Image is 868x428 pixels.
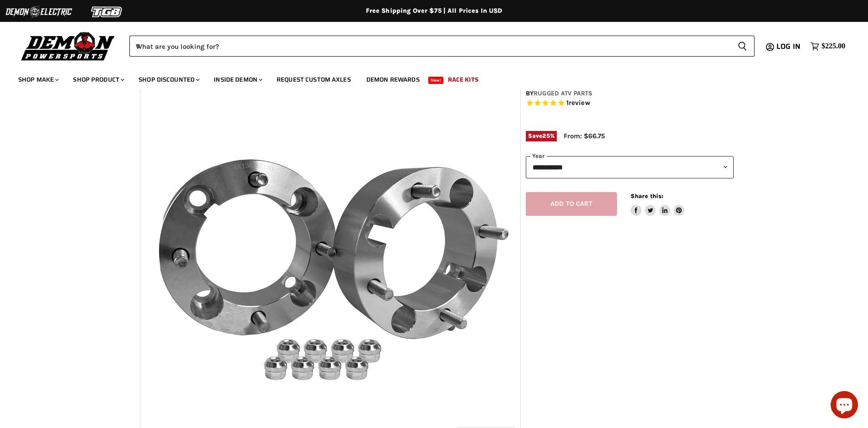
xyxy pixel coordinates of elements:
[542,132,550,139] span: 25
[566,99,590,107] span: 1 reviews
[11,70,64,89] a: Shop Make
[129,36,755,57] form: Product
[441,70,485,89] a: Race Kits
[822,42,845,51] span: $225.00
[360,70,426,89] a: Demon Rewards
[730,36,755,57] button: Search
[270,70,358,89] a: Request Custom Axles
[66,70,130,89] a: Shop Product
[132,70,205,89] a: Shop Discounted
[428,77,444,84] span: New!
[73,3,141,21] img: TGB Logo 2
[11,67,843,89] ul: Main menu
[631,192,685,216] aside: Share this:
[70,7,799,15] div: Free Shipping Over $75 | All Prices In USD
[129,36,730,57] input: When autocomplete results are available use up and down arrows to review and enter to select
[18,30,118,62] img: Demon Powersports
[806,40,850,53] a: $225.00
[526,156,734,178] select: year
[526,99,734,108] span: Rated 5.0 out of 5 stars 1 reviews
[564,132,605,140] span: From: $66.75
[526,131,557,141] span: Save %
[776,41,801,52] span: Log in
[534,89,592,97] a: Rugged ATV Parts
[569,99,590,107] span: review
[828,391,861,421] inbox-online-store-chat: Shopify online store chat
[772,42,806,51] a: Log in
[5,3,73,21] img: Demon Electric Logo 2
[526,89,734,99] div: by
[207,70,268,89] a: Inside Demon
[631,193,663,199] span: Share this:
